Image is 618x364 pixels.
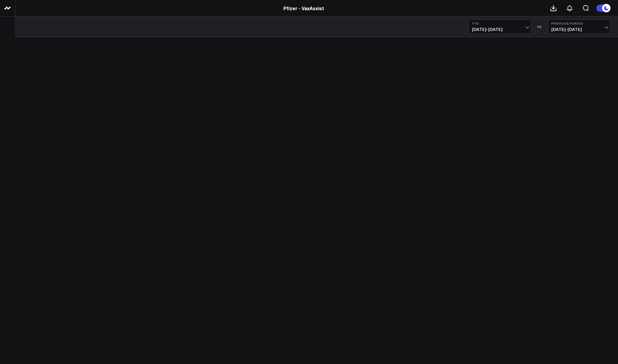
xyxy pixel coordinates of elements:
[283,5,324,11] a: Pfizer - VaxAssist
[551,22,607,25] b: Previous Period
[472,27,528,32] span: [DATE] - [DATE]
[534,25,545,29] div: VS
[472,22,528,25] b: YTD
[469,20,531,34] button: YTD[DATE]-[DATE]
[548,20,610,34] button: Previous Period[DATE]-[DATE]
[551,27,607,32] span: [DATE] - [DATE]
